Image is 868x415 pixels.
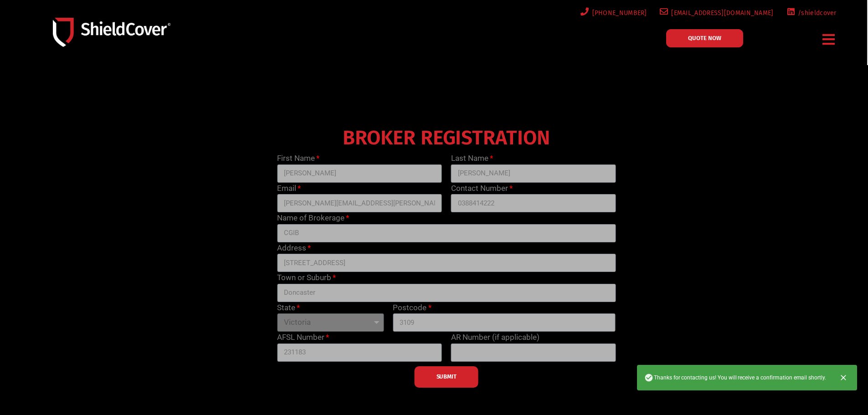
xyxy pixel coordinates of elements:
label: First Name [277,153,319,164]
span: [EMAIL_ADDRESS][DOMAIN_NAME] [668,7,773,19]
label: AFSL Number [277,332,329,343]
label: Contact Number [451,183,513,195]
label: Email [277,183,301,195]
label: Postcode [393,302,431,314]
span: Thanks for contacting us! You will receive a confirmation email shortly. [644,373,826,382]
label: Last Name [451,153,493,164]
a: /shieldcover [785,7,837,19]
span: /shieldcover [795,7,837,19]
button: Close [833,368,853,388]
a: [PHONE_NUMBER] [579,7,647,19]
label: Address [277,242,311,254]
span: [PHONE_NUMBER] [589,7,647,19]
label: State [277,302,300,314]
div: Menu Toggle [819,29,839,50]
img: Shield-Cover-Underwriting-Australia-logo-full [53,18,170,46]
a: [EMAIL_ADDRESS][DOMAIN_NAME] [658,7,774,19]
a: QUOTE NOW [666,29,743,47]
label: Town or Suburb [277,272,336,284]
label: AR Number (if applicable) [451,332,539,343]
h4: BROKER REGISTRATION [272,133,620,143]
label: Name of Brokerage [277,212,349,224]
span: QUOTE NOW [688,35,721,41]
